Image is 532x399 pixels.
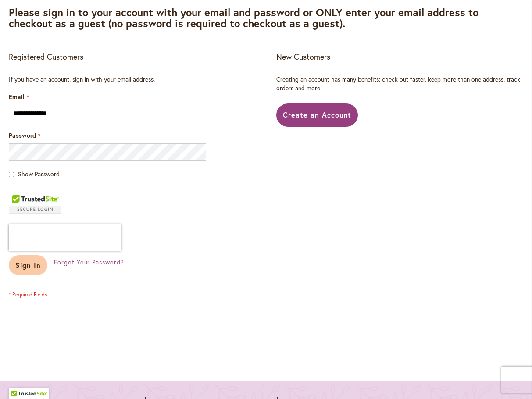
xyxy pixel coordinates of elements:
a: Create an Account [276,103,358,127]
button: Sign In [9,255,47,275]
span: Sign In [15,260,41,270]
iframe: reCAPTCHA [9,224,121,251]
p: Creating an account has many benefits: check out faster, keep more than one address, track orders... [276,75,523,93]
strong: Please sign in to your account with your email and password or ONLY enter your email address to c... [9,5,478,30]
strong: Registered Customers [9,51,83,62]
div: TrustedSite Certified [9,192,61,214]
span: Password [9,131,36,139]
div: If you have an account, sign in with your email address. [9,75,256,84]
span: Show Password [18,170,60,178]
span: Forgot Your Password? [54,258,124,266]
span: Create an Account [283,110,352,119]
iframe: Launch Accessibility Center [7,368,31,392]
span: Email [9,93,25,101]
a: Forgot Your Password? [54,258,124,267]
strong: New Customers [276,51,330,62]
